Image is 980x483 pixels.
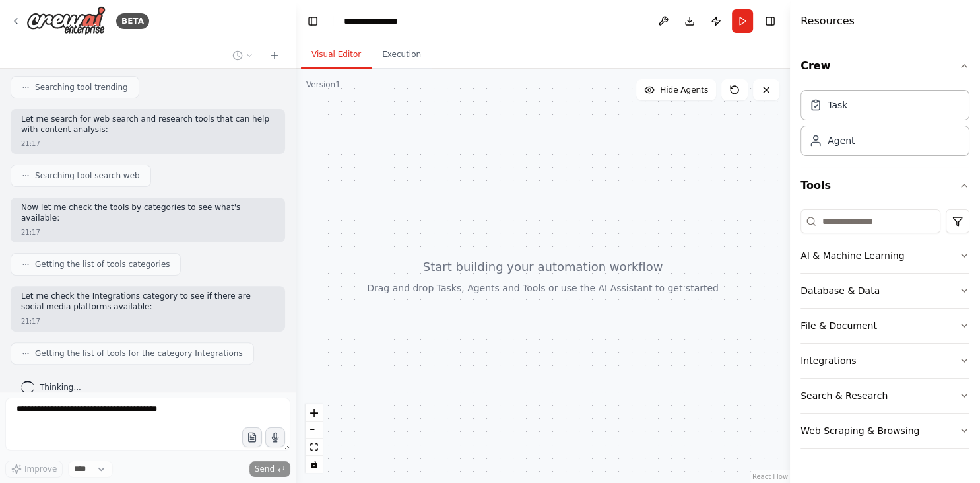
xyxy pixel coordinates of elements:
button: Improve [5,461,63,478]
button: Send [249,461,290,477]
span: Searching tool search web [35,170,140,181]
div: Version 1 [306,79,341,90]
button: Switch to previous chat [227,48,259,63]
button: Execution [372,41,432,69]
div: File & Document [800,319,877,332]
button: Crew [800,48,969,85]
button: Integrations [800,344,969,378]
button: Visual Editor [301,41,372,69]
button: Upload files [242,427,262,447]
img: Logo [26,6,106,36]
button: Database & Data [800,274,969,308]
button: Tools [800,167,969,204]
p: Let me search for web search and research tools that can help with content analysis: [21,114,275,135]
span: Getting the list of tools categories [35,259,170,270]
button: Web Scraping & Browsing [800,414,969,448]
span: Send [255,464,275,474]
span: Searching tool trending [35,82,128,93]
div: Agent [828,134,855,147]
a: React Flow attribution [752,473,788,480]
button: Hide left sidebar [304,12,322,30]
span: Getting the list of tools for the category Integrations [35,348,243,359]
button: toggle interactivity [306,456,323,473]
div: AI & Machine Learning [800,249,904,262]
div: Database & Data [800,284,880,297]
div: Integrations [800,354,856,367]
div: 21:17 [21,139,40,149]
button: fit view [306,439,323,456]
button: AI & Machine Learning [800,239,969,273]
div: Crew [800,85,969,167]
span: Thinking... [40,382,81,392]
div: 21:17 [21,316,40,326]
p: Now let me check the tools by categories to see what's available: [21,203,275,223]
div: 21:17 [21,227,40,237]
h4: Resources [800,13,855,29]
button: Hide Agents [636,79,716,100]
div: Task [828,98,847,112]
button: zoom out [306,422,323,439]
nav: breadcrumb [344,15,407,28]
div: Search & Research [800,389,888,402]
div: BETA [116,13,149,29]
p: Let me check the Integrations category to see if there are social media platforms available: [21,291,275,312]
button: Start a new chat [264,48,285,63]
span: Hide Agents [660,85,708,95]
div: Tools [800,204,969,459]
div: Web Scraping & Browsing [800,424,919,437]
button: Hide right sidebar [761,12,779,30]
button: File & Document [800,309,969,343]
span: Improve [24,464,57,474]
button: Search & Research [800,379,969,413]
div: React Flow controls [306,404,323,473]
button: Click to speak your automation idea [265,427,285,447]
button: zoom in [306,404,323,422]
